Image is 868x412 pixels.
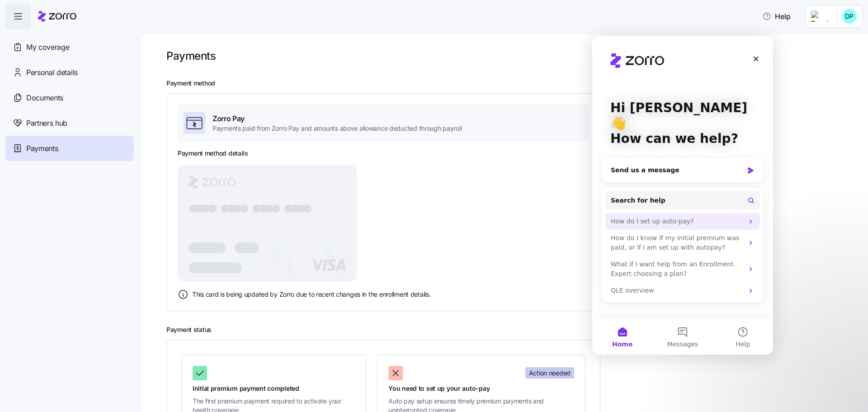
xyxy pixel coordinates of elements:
tspan: ● [264,202,275,215]
span: Personal details [26,67,78,78]
h2: Payment status [166,326,855,334]
h1: Payments [166,49,216,63]
span: Initial premium payment completed [193,384,355,393]
tspan: ● [271,202,281,215]
tspan: ● [201,202,212,215]
tspan: ● [208,202,218,215]
h2: Payment method [166,79,855,88]
tspan: ● [233,202,243,215]
tspan: ● [258,202,269,215]
img: Employer logo [811,11,829,22]
tspan: ● [290,202,300,215]
a: Documents [5,85,134,110]
tspan: ● [302,202,313,215]
tspan: ● [189,202,199,215]
button: Help [755,7,798,25]
tspan: ● [296,202,307,215]
tspan: ● [195,202,205,215]
span: You need to set up your auto-pay [388,384,574,393]
span: Help [762,11,791,22]
a: My coverage [5,34,134,60]
span: Action needed [529,369,571,378]
span: Documents [26,92,63,104]
span: My coverage [26,42,69,53]
span: Partners hub [26,118,67,129]
tspan: ● [226,202,237,215]
span: Payments [26,143,58,154]
span: Payments paid from Zorro Pay and amounts above allowance deducted through payroll [212,124,462,133]
span: Zorro Pay [212,113,462,124]
span: This card is being updated by Zorro due to recent changes in the enrollment details. [192,290,430,299]
tspan: ● [239,202,250,215]
iframe: Intercom live chat [592,36,773,355]
a: Partners hub [5,110,134,136]
img: c233a48f1e9e7ec418bb2977e7d72fb0 [842,9,857,24]
a: Payments [5,136,134,161]
a: Personal details [5,60,134,85]
tspan: ● [283,202,294,215]
tspan: ● [252,202,262,215]
tspan: ● [220,202,231,215]
h3: Payment method details [178,149,248,158]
